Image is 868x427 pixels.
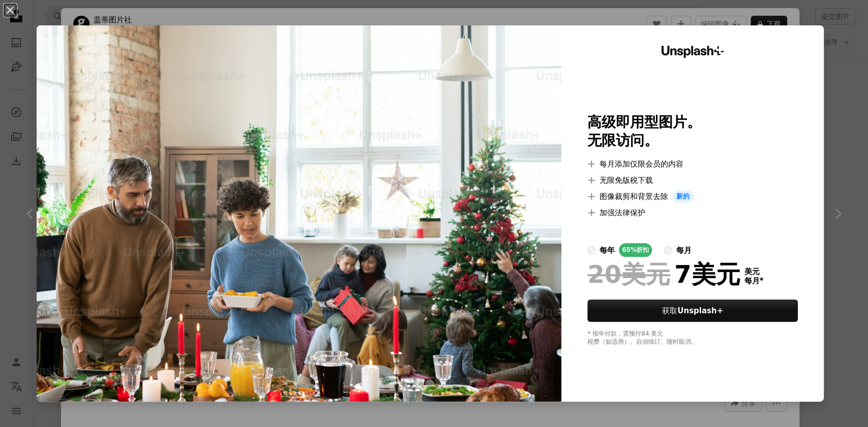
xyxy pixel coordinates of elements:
[637,246,649,253] font: 折扣
[662,306,677,315] font: 获取
[587,330,641,337] font: * 按年付款，需预付
[600,192,668,201] font: 图像裁剪和背景去除
[587,260,670,288] font: 20美元
[744,267,759,276] font: 美元
[600,176,653,185] font: 无限免版税下载
[744,276,759,285] font: 每月
[587,246,595,254] input: 每年65%折扣
[600,246,615,255] font: 每年
[587,300,798,322] button: 获取Unsplash+
[600,208,645,217] font: 加强法律保护
[587,338,697,345] font: 税费（如适用）。自动续订。随时取消。
[676,246,692,255] font: 每月
[622,246,637,253] font: 65%
[587,132,659,149] font: 无限访问。
[674,260,740,288] font: 7美元
[676,192,690,200] font: 新的
[677,306,723,315] font: Unsplash+
[587,114,701,130] font: 高级即用型图片。
[664,246,672,254] input: 每月
[600,159,683,169] font: 每月添加仅限会员的内容
[641,330,663,337] font: 84 美元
